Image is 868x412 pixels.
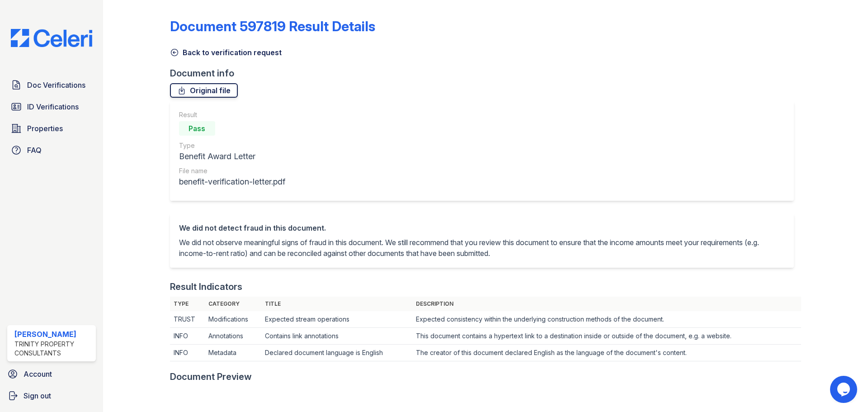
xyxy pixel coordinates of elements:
div: Benefit Award Letter [179,150,285,163]
span: ID Verifications [27,101,79,112]
th: Title [261,297,412,311]
div: We did not detect fraud in this document. [179,223,785,233]
span: Account [24,369,52,379]
div: benefit-verification-letter.pdf [179,175,285,188]
td: INFO [170,328,205,345]
a: Account [4,365,99,383]
div: Document Preview [170,370,252,383]
iframe: chat widget [830,376,859,403]
td: Declared document language is English [261,345,412,361]
span: Sign out [24,390,51,401]
th: Description [412,297,801,311]
p: We did not observe meaningful signs of fraud in this document. We still recommend that you review... [179,237,785,259]
th: Category [205,297,261,311]
a: Document 597819 Result Details [170,18,375,34]
a: ID Verifications [7,98,96,116]
a: Sign out [4,387,99,405]
div: Type [179,141,285,150]
td: Contains link annotations [261,328,412,345]
a: Original file [170,83,238,98]
a: Doc Verifications [7,76,96,94]
td: INFO [170,345,205,361]
td: Annotations [205,328,261,345]
td: Modifications [205,311,261,328]
td: Metadata [205,345,261,361]
div: Trinity Property Consultants [14,340,92,358]
td: Expected consistency within the underlying construction methods of the document. [412,311,801,328]
td: TRUST [170,311,205,328]
div: Pass [179,121,215,136]
span: FAQ [27,145,42,156]
a: FAQ [7,141,96,159]
a: Back to verification request [170,47,282,58]
div: File name [179,166,285,175]
div: Result [179,110,285,119]
div: [PERSON_NAME] [14,329,92,340]
th: Type [170,297,205,311]
td: The creator of this document declared English as the language of the document's content. [412,345,801,361]
div: Document info [170,67,801,80]
img: CE_Logo_Blue-a8612792a0a2168367f1c8372b55b34899dd931a85d93a1a3d3e32e68fde9ad4.png [4,29,99,47]
span: Doc Verifications [27,80,85,90]
a: Properties [7,119,96,137]
div: Result Indicators [170,280,242,293]
td: Expected stream operations [261,311,412,328]
span: Properties [27,123,63,134]
td: This document contains a hypertext link to a destination inside or outside of the document, e.g. ... [412,328,801,345]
